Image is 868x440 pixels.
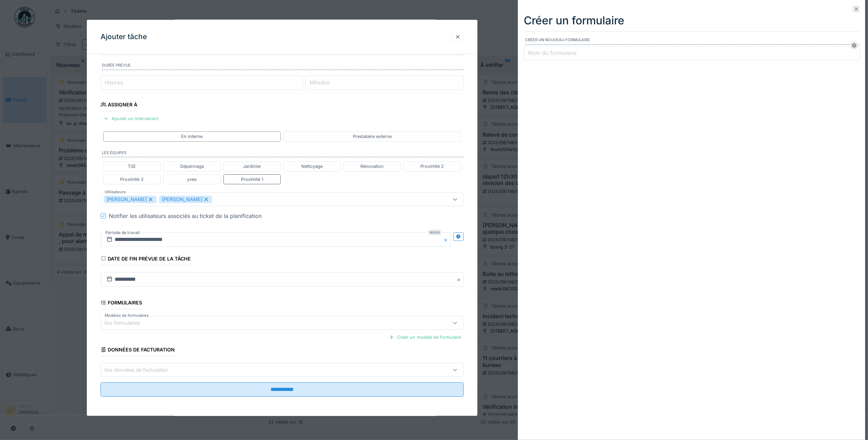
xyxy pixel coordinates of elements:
label: Modèles de formulaires [103,313,150,319]
div: Ajouter un intervenant [101,114,161,123]
div: Proximité 3 [120,176,143,182]
h2: Créer un formulaire [524,14,860,27]
h3: Ajouter tâche [101,33,147,41]
div: Formulaires [101,298,142,309]
label: Période de travail [105,229,140,236]
div: Proximité 1 [241,176,263,182]
label: Minutes [308,78,331,86]
label: Heures [103,78,124,86]
div: Notifier les utilisateurs associés au ticket de la planification [109,211,262,220]
label: Durée prévue [102,62,464,70]
div: Jardinier [243,163,261,170]
div: TSE [128,163,136,170]
div: yves [187,176,197,182]
label: Créer un nouveau formulaire [525,37,860,45]
button: Close [456,272,464,287]
button: Close [443,232,451,246]
div: Requis [428,229,441,235]
div: Créer un modèle de formulaire [386,333,464,342]
div: Dépannage [180,163,204,170]
div: Données de facturation [101,345,175,356]
div: [PERSON_NAME] [104,195,157,203]
div: Rénovation [360,163,384,170]
div: Assigner à [101,100,138,111]
div: Date de fin prévue de la tâche [101,253,191,265]
div: Nettoyage [301,163,323,170]
label: Nom du formulaire [526,49,578,57]
div: Vos formulaires [104,319,150,327]
label: Utilisateurs [103,189,127,195]
div: Proximité 2 [420,163,444,170]
label: Les équipes [102,150,464,157]
div: [PERSON_NAME] [159,195,212,203]
div: En interne [181,133,202,140]
div: Vos données de facturation [104,366,178,374]
div: Prestataire externe [353,133,392,140]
